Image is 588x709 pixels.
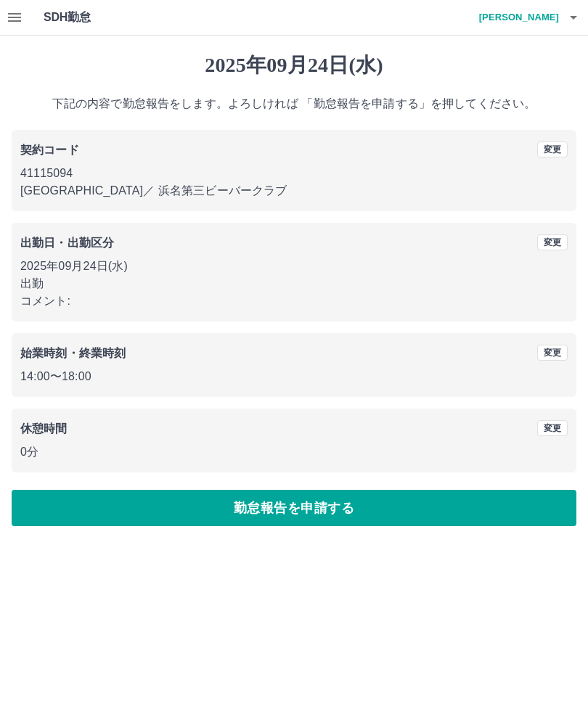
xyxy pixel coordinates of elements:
b: 始業時刻・終業時刻 [20,347,126,359]
b: 出勤日・出勤区分 [20,237,114,249]
button: 変更 [537,420,568,436]
p: 0分 [20,443,568,461]
p: [GEOGRAPHIC_DATA] ／ 浜名第三ビーバークラブ [20,182,568,200]
button: 変更 [537,345,568,361]
button: 勤怠報告を申請する [12,490,576,526]
button: 変更 [537,234,568,250]
p: 2025年09月24日(水) [20,258,568,275]
p: 出勤 [20,275,568,292]
p: コメント: [20,292,568,310]
p: 41115094 [20,165,568,182]
p: 下記の内容で勤怠報告をします。よろしければ 「勤怠報告を申請する」を押してください。 [12,95,576,112]
h1: 2025年09月24日(水) [12,53,576,78]
button: 変更 [537,142,568,157]
b: 休憩時間 [20,422,68,435]
p: 14:00 〜 18:00 [20,368,568,385]
b: 契約コード [20,144,79,156]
